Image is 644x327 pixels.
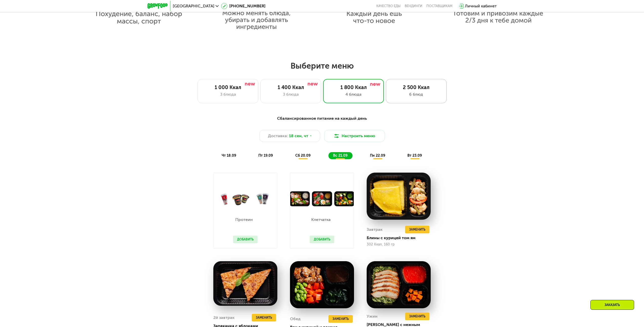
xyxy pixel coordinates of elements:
[405,313,429,320] button: Заменить
[268,133,288,139] span: Доставка:
[328,315,353,323] button: Заменить
[328,84,379,90] div: 1 800 Ккал
[367,242,431,247] div: 302 Ккал, 160 гр
[289,133,308,139] span: 18 сен, чт
[310,218,332,222] p: Клетчатка
[333,153,347,158] span: вс 21.09
[256,315,272,320] span: Заменить
[391,84,441,90] div: 2 500 Ккал
[465,3,497,9] div: Личный кабинет
[222,153,236,158] span: чт 18.09
[233,236,258,243] button: Добавить
[221,3,265,9] a: [PHONE_NUMBER]
[310,236,334,243] button: Добавить
[405,226,429,233] button: Заменить
[409,314,425,319] span: Заменить
[590,300,634,310] div: Заказать
[295,153,310,158] span: сб 20.09
[333,316,349,321] span: Заменить
[290,315,301,323] div: Обед
[203,84,253,90] div: 1 000 Ккал
[328,91,379,97] div: 4 блюда
[258,153,273,158] span: пт 19.09
[405,4,422,8] a: Вендинги
[367,235,435,240] div: Блины с курицей том ям
[173,4,214,8] span: [GEOGRAPHIC_DATA]
[16,61,628,71] h2: Выберите меню
[426,4,452,8] div: поставщикам
[324,130,385,142] button: Настроить меню
[213,314,235,321] div: 2й завтрак
[367,313,378,320] div: Ужин
[172,115,472,122] div: Сбалансированное питание на каждый день
[409,227,425,232] span: Заменить
[367,226,383,233] div: Завтрак
[203,91,253,97] div: 3 блюда
[266,91,316,97] div: 3 блюда
[370,153,385,158] span: пн 22.09
[376,4,401,8] a: Качество еды
[391,91,441,97] div: 6 блюд
[407,153,422,158] span: вт 23.09
[252,314,276,321] button: Заменить
[266,84,316,90] div: 1 400 Ккал
[233,218,255,222] p: Протеин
